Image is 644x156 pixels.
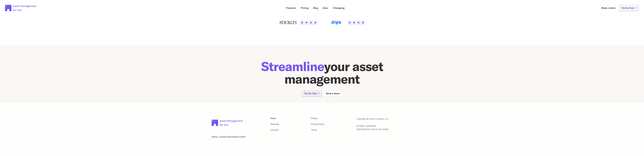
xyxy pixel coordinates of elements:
[261,58,324,74] span: Streamline
[227,60,417,85] h1: your asset management
[619,5,639,11] a: Try for free
[599,5,618,11] a: Book a demo
[302,90,322,96] a: Try for free
[313,7,318,9] p: Blog
[321,5,330,11] a: Docs
[279,20,298,24] img: Logo
[311,5,320,11] a: Blog
[311,117,318,119] a: Status
[356,128,389,130] span: [GEOGRAPHIC_DATA], WY 82801
[602,7,615,9] p: Book a demo
[286,7,296,9] p: Features
[333,7,344,9] p: Changelog
[331,5,347,11] a: Changelog
[270,117,276,119] a: Home
[323,7,328,9] p: Docs
[299,5,311,11] a: Pricing
[301,7,309,9] p: Pricing
[356,125,376,127] span: [STREET_ADDRESS]
[270,123,279,125] a: Features
[621,7,634,9] p: Try for free
[284,5,298,11] a: Features
[327,20,345,25] img: Logo
[323,90,342,96] a: Book a demo
[356,117,389,121] p: Copyright © 2025 Conelike, LLC.
[311,129,317,131] a: Terms
[326,92,340,95] p: Book a demo
[212,136,245,138] a: [EMAIL_ADDRESS][DOMAIN_NAME]
[270,129,279,131] a: Contact
[304,92,317,95] p: Try for free
[311,123,324,125] a: Privacy Policy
